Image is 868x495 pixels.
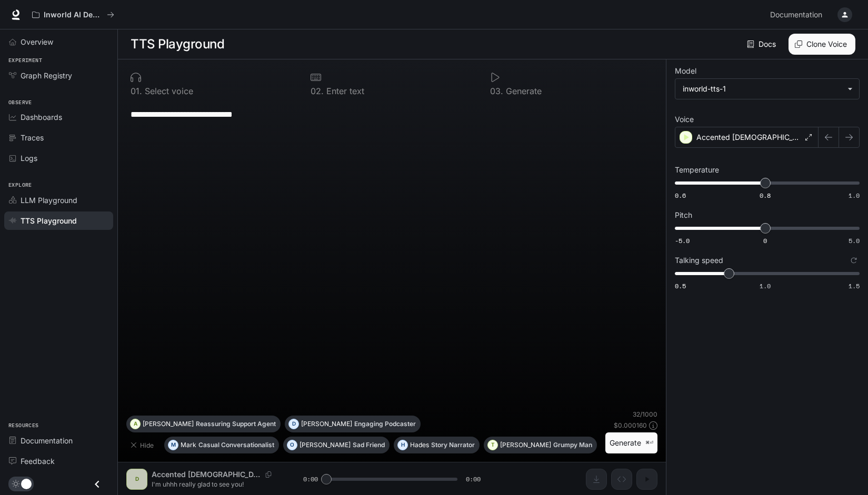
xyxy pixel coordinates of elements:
a: LLM Playground [4,191,113,209]
span: Dashboards [21,112,62,123]
span: LLM Playground [21,195,77,206]
button: T[PERSON_NAME]Grumpy Man [484,437,597,453]
a: Overview [4,33,113,51]
span: Dark mode toggle [21,478,32,489]
p: 0 2 . [311,87,324,95]
p: Accented [DEMOGRAPHIC_DATA] [696,132,801,143]
button: Hide [126,437,160,453]
p: [PERSON_NAME] [143,421,194,427]
button: A[PERSON_NAME]Reassuring Support Agent [126,416,281,432]
p: Sad Friend [353,442,385,448]
div: inworld-tts-1 [683,84,842,94]
p: Model [675,67,696,75]
p: Story Narrator [431,442,475,448]
a: Dashboards [4,108,113,126]
span: Graph Registry [21,70,72,81]
p: Grumpy Man [553,442,592,448]
p: Talking speed [675,257,723,264]
button: HHadesStory Narrator [394,437,480,453]
div: O [287,437,297,453]
p: [PERSON_NAME] [500,442,551,448]
p: Enter text [324,87,364,95]
span: 0.8 [760,191,771,200]
p: Temperature [675,166,719,174]
p: Hades [410,442,429,448]
p: Select voice [142,87,193,95]
span: 0.5 [675,281,686,290]
button: Reset to default [848,255,860,266]
div: H [398,437,407,453]
span: Overview [21,36,53,47]
button: Generate⌘⏎ [605,432,657,454]
p: Pitch [675,211,692,219]
span: Traces [21,132,44,143]
p: Casual Conversationalist [198,442,274,448]
p: ⌘⏎ [645,440,653,446]
span: 1.0 [849,191,860,200]
span: 0 [763,236,767,245]
div: inworld-tts-1 [675,79,859,99]
span: -5.0 [675,236,690,245]
a: Documentation [4,431,113,450]
span: 0.6 [675,191,686,200]
span: Documentation [770,8,822,22]
button: Clone Voice [789,34,855,55]
span: TTS Playground [21,215,77,226]
p: 0 1 . [131,87,142,95]
span: 1.0 [760,281,771,290]
span: 5.0 [849,236,860,245]
p: Engaging Podcaster [354,421,416,427]
p: Reassuring Support Agent [196,421,276,427]
div: T [488,437,497,453]
p: 32 / 1000 [633,410,657,419]
p: Generate [503,87,542,95]
a: Docs [745,34,780,55]
div: D [289,416,298,432]
p: Mark [181,442,196,448]
span: Feedback [21,456,55,467]
p: Voice [675,116,694,123]
p: [PERSON_NAME] [301,421,352,427]
div: M [168,437,178,453]
a: Traces [4,128,113,147]
p: $ 0.000160 [614,421,647,430]
a: Logs [4,149,113,167]
p: Inworld AI Demos [44,11,103,19]
button: O[PERSON_NAME]Sad Friend [283,437,390,453]
h1: TTS Playground [131,34,224,55]
button: All workspaces [27,4,119,25]
a: TTS Playground [4,211,113,230]
a: Graph Registry [4,66,113,85]
span: 1.5 [849,281,860,290]
span: Documentation [21,435,73,446]
a: Documentation [766,4,830,25]
div: A [131,416,140,432]
button: D[PERSON_NAME]Engaging Podcaster [285,416,421,432]
button: MMarkCasual Conversationalist [164,437,279,453]
a: Feedback [4,452,113,470]
p: [PERSON_NAME] [300,442,351,448]
span: Logs [21,153,37,164]
button: Close drawer [85,473,109,495]
p: 0 3 . [490,87,503,95]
